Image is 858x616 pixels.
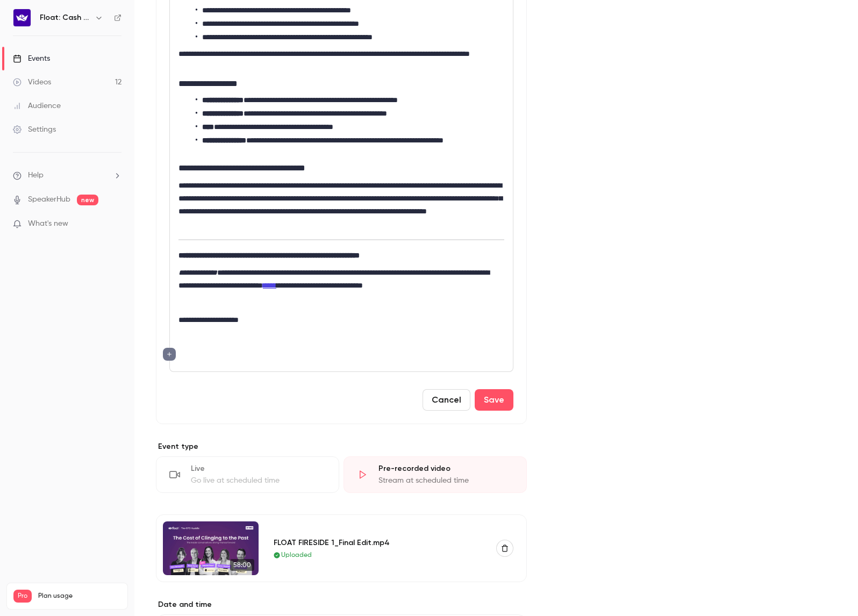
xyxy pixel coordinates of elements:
div: Settings [13,124,56,135]
span: Plan usage [38,592,121,600]
div: FLOAT FIRESIDE 1_Final Edit.mp4 [274,537,483,548]
p: Event type [156,441,527,452]
div: Videos [13,77,51,88]
div: Live [191,463,326,474]
li: help-dropdown-opener [13,170,121,181]
button: Save [475,389,513,411]
span: Uploaded [281,550,312,560]
span: Help [28,170,44,181]
div: LiveGo live at scheduled time [156,456,339,493]
span: 58:00 [230,559,254,571]
label: Date and time [156,599,527,610]
h6: Float: Cash Flow Intelligence Series [40,12,90,23]
div: Pre-recorded videoStream at scheduled time [344,456,527,493]
img: Float: Cash Flow Intelligence Series [13,9,31,26]
span: What's new [28,218,68,230]
div: Events [13,53,50,64]
div: Audience [13,101,61,111]
a: SpeakerHub [28,194,70,205]
iframe: Noticeable Trigger [109,219,121,229]
span: new [77,195,98,205]
div: Pre-recorded video [378,463,513,474]
div: Go live at scheduled time [191,475,326,486]
div: Stream at scheduled time [378,475,513,486]
button: Cancel [423,389,470,411]
span: Pro [13,590,32,603]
